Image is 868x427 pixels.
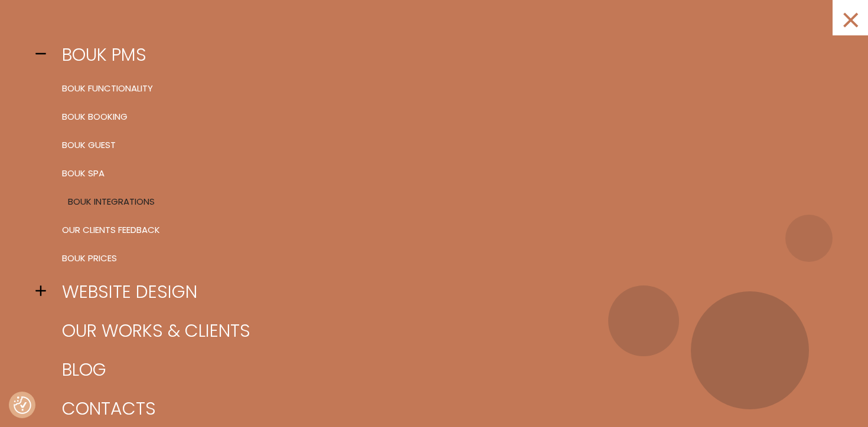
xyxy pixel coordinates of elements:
[53,74,833,103] a: BOUK Functionality
[14,396,31,414] button: Consent Preferences
[59,188,838,216] a: BOUK Integrations
[53,244,833,272] a: BOUK Prices
[53,35,833,74] a: BOUK PMS
[53,159,833,188] a: BOUK SPA
[53,272,833,311] a: Website design
[53,103,833,131] a: BOUK Booking
[53,216,833,244] a: Our clients feedback
[53,350,833,389] a: Blog
[53,311,833,350] a: Our works & clients
[14,396,31,414] img: Revisit consent button
[53,131,833,159] a: BOUK Guest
